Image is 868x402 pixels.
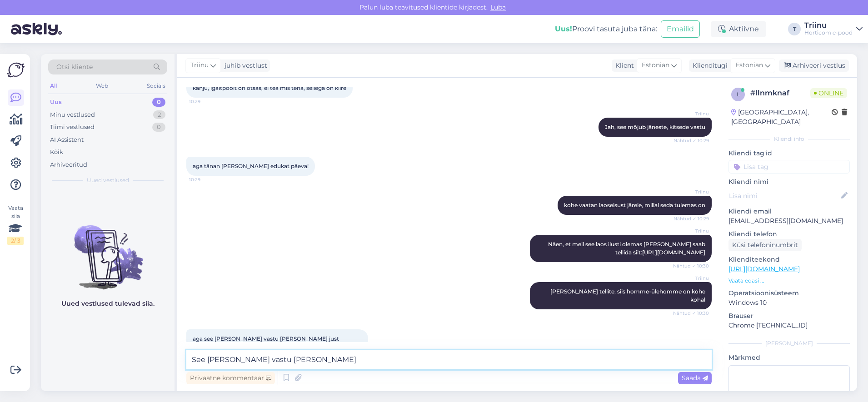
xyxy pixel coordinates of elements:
p: Kliendi nimi [728,177,850,187]
textarea: See nugiste vastu ei ait [186,350,712,369]
div: [PERSON_NAME] [728,339,850,347]
a: [URL][DOMAIN_NAME] [642,249,705,256]
div: Aktiivne [711,21,766,37]
span: Estonian [735,60,763,70]
a: TriinuHorticom e-pood [804,22,863,36]
div: All [48,80,59,92]
span: [PERSON_NAME] tellite, siis homme-ülehomme on kohe kohal [550,288,707,303]
div: [GEOGRAPHIC_DATA], [GEOGRAPHIC_DATA] [731,108,832,127]
a: [URL][DOMAIN_NAME] [728,265,800,273]
div: Web [94,80,110,92]
div: Klient [612,61,634,70]
div: T [788,23,801,35]
span: Uued vestlused [87,176,129,184]
span: 10:29 [189,176,223,183]
span: Triinu [675,275,709,282]
div: Arhiveeri vestlus [779,60,849,72]
span: Jah, see mõjub jäneste, kitsede vastu [605,124,705,130]
div: Privaatne kommentaar [186,372,275,384]
span: Nähtud ✓ 10:30 [673,310,709,317]
p: Klienditeekond [728,255,850,264]
p: Windows 10 [728,298,850,308]
span: 10:29 [189,98,223,105]
div: 2 / 3 [7,237,24,245]
div: Uus [50,98,62,107]
span: Näen, et meil see laos ilusti olemas [PERSON_NAME] saab tellida siit: [548,241,707,256]
div: Klienditugi [689,61,728,70]
input: Lisa tag [728,160,850,174]
div: Arhiveeritud [50,160,87,169]
p: Kliendi telefon [728,229,850,239]
div: Minu vestlused [50,110,95,119]
button: Emailid [661,20,700,38]
img: Askly Logo [7,61,25,79]
p: [EMAIL_ADDRESS][DOMAIN_NAME] [728,216,850,226]
div: AI Assistent [50,135,84,144]
span: Luba [488,3,509,11]
span: Nähtud ✓ 10:29 [673,215,709,222]
span: Triinu [190,60,209,70]
div: 0 [152,123,165,132]
span: Saada [682,374,708,382]
span: Estonian [642,60,669,70]
p: Operatsioonisüsteem [728,288,850,298]
div: Triinu [804,22,853,29]
div: Kõik [50,148,63,157]
p: Kliendi tag'id [728,149,850,158]
span: Online [810,88,847,98]
div: # llnmknaf [750,88,810,99]
span: Otsi kliente [56,62,93,72]
span: aga see [PERSON_NAME] vastu [PERSON_NAME] just kirjutasite? või aitab? [193,335,340,350]
div: Proovi tasuta juba täna: [555,24,657,35]
span: kahju, igaltpoolt on otsas, ei tea mis teha, sellega on kiire [193,84,346,91]
span: Nähtud ✓ 10:30 [673,263,709,269]
p: Chrome [TECHNICAL_ID] [728,321,850,330]
div: Vaata siia [7,204,24,245]
div: Tiimi vestlused [50,123,95,132]
span: kohe vaatan laoseisust järele, millal seda tulemas on [564,202,705,208]
span: Nähtud ✓ 10:29 [673,137,709,144]
div: juhib vestlust [221,61,267,70]
span: l [737,91,740,98]
span: Triinu [675,228,709,234]
b: Uus! [555,25,572,33]
span: Triinu [675,189,709,195]
div: Socials [145,80,167,92]
img: No chats [41,209,175,291]
div: 2 [153,110,165,119]
p: Kliendi email [728,207,850,216]
div: Küsi telefoninumbrit [728,239,802,251]
p: Märkmed [728,353,850,362]
span: aga tänan [PERSON_NAME] edukat päeva! [193,163,309,169]
div: Horticom e-pood [804,29,853,36]
div: 0 [152,98,165,107]
p: Vaata edasi ... [728,277,850,285]
p: Brauser [728,311,850,321]
span: Triinu [675,110,709,117]
input: Lisa nimi [729,191,839,201]
p: Uued vestlused tulevad siia. [61,299,155,308]
div: Kliendi info [728,135,850,143]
